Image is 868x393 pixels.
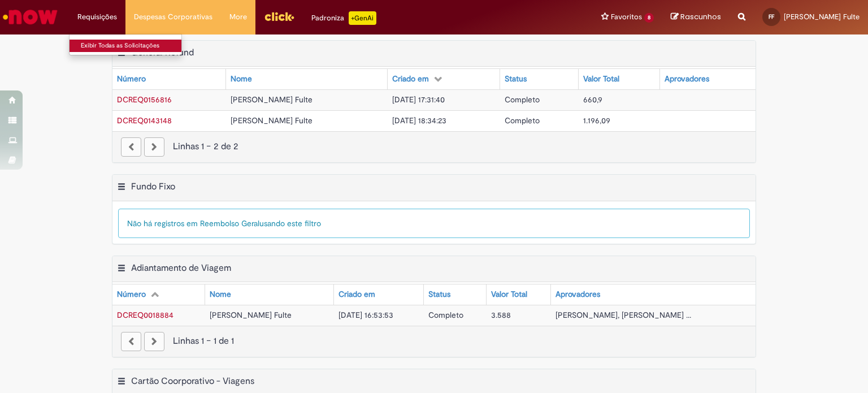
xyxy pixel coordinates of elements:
[69,34,182,55] ul: Requisições
[555,289,600,300] div: Aprovadores
[134,11,212,23] span: Despesas Corporativas
[231,74,252,85] div: Nome
[117,310,173,320] a: Abrir Registro: DCREQ0018884
[428,289,450,300] div: Status
[229,11,247,23] span: More
[392,115,446,126] span: [DATE] 18:34:23
[117,310,173,320] span: DCREQ0018884
[117,181,126,196] button: Fundo Fixo Menu de contexto
[121,140,747,153] div: Linhas 1 − 2 de 2
[491,289,527,300] div: Valor Total
[131,262,231,274] h2: Adiantamento de Viagem
[259,218,321,228] span: usando este filtro
[349,11,376,25] p: +GenAi
[555,310,691,320] span: [PERSON_NAME], [PERSON_NAME] ...
[583,115,610,126] span: 1.196,09
[118,209,750,238] div: Não há registros em Reembolso Geral
[392,94,445,105] span: [DATE] 17:31:40
[112,131,756,162] nav: paginação
[671,12,721,23] a: Rascunhos
[505,74,527,85] div: Status
[131,376,254,387] h2: Cartão Coorporativo - Viagens
[210,289,231,300] div: Nome
[428,310,463,320] span: Completo
[231,94,313,105] span: [PERSON_NAME] Fulte
[583,74,619,85] div: Valor Total
[392,74,429,85] div: Criado em
[505,94,540,105] span: Completo
[784,12,860,21] span: [PERSON_NAME] Fulte
[112,326,756,357] nav: paginação
[769,13,774,20] span: FF
[117,94,172,105] span: DCREQ0156816
[121,335,747,348] div: Linhas 1 − 1 de 1
[264,8,294,25] img: click_logo_yellow_360x200.png
[1,6,59,28] img: ServiceNow
[117,74,146,85] div: Número
[77,11,117,23] span: Requisições
[117,289,146,300] div: Número
[117,115,172,126] span: DCREQ0143148
[311,11,376,25] div: Padroniza
[231,115,313,126] span: [PERSON_NAME] Fulte
[505,115,540,126] span: Completo
[665,74,709,85] div: Aprovadores
[131,181,175,192] h2: Fundo Fixo
[117,115,172,126] a: Abrir Registro: DCREQ0143148
[131,47,194,58] h2: General Refund
[491,310,511,320] span: 3.588
[117,262,126,277] button: Adiantamento de Viagem Menu de contexto
[611,11,642,23] span: Favoritos
[117,375,126,390] button: Cartão Coorporativo - Viagens Menu de contexto
[117,94,172,105] a: Abrir Registro: DCREQ0156816
[338,289,375,300] div: Criado em
[680,11,721,22] span: Rascunhos
[338,310,393,320] span: [DATE] 16:53:53
[644,13,654,23] span: 8
[210,310,292,320] span: [PERSON_NAME] Fulte
[583,94,602,105] span: 660,9
[70,40,194,52] a: Exibir Todas as Solicitações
